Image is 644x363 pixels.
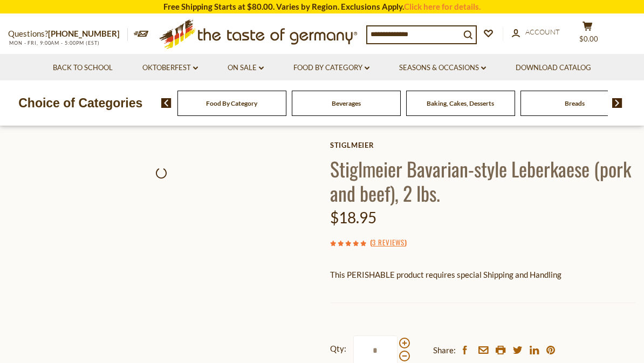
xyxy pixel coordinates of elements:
img: previous arrow [161,98,172,108]
img: next arrow [612,98,622,108]
a: Click here for details. [404,2,481,11]
h1: Stiglmeier Bavarian-style Leberkaese (pork and beef), 2 lbs. [330,156,636,205]
a: Beverages [332,99,361,107]
a: Stiglmeier [330,141,636,149]
a: On Sale [228,62,264,74]
span: Account [525,28,560,36]
span: ( ) [370,237,407,248]
a: Download Catalog [516,62,591,74]
span: MON - FRI, 9:00AM - 5:00PM (EST) [8,40,100,46]
p: Questions? [8,27,128,41]
a: Baking, Cakes, Desserts [427,99,494,107]
a: Oktoberfest [142,62,198,74]
span: $0.00 [579,35,598,43]
a: [PHONE_NUMBER] [48,29,120,38]
a: Breads [565,99,585,107]
a: Seasons & Occasions [399,62,486,74]
a: Account [512,26,560,38]
p: This PERISHABLE product requires special Shipping and Handling [330,268,636,282]
strong: Qty: [330,342,346,355]
span: Share: [433,344,456,357]
a: 3 Reviews [372,237,405,249]
a: Food By Category [206,99,257,107]
li: We will ship this product in heat-protective packaging and ice. [340,290,636,303]
a: Back to School [53,62,113,74]
button: $0.00 [571,21,604,48]
a: Food By Category [293,62,369,74]
span: $18.95 [330,208,376,227]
